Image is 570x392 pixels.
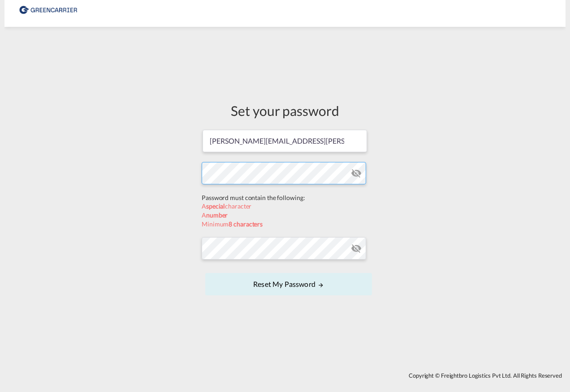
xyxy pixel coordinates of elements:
[229,220,263,228] b: 8 characters
[206,202,225,210] b: special
[351,243,362,254] md-icon: icon-eye-off
[202,220,368,229] div: Minimum
[206,211,228,219] b: number
[202,211,368,220] div: A
[205,273,372,295] button: UPDATE MY PASSWORD
[202,202,368,211] div: A character
[351,168,362,179] md-icon: icon-eye-off
[4,368,566,383] div: Copyright © Freightbro Logistics Pvt Ltd. All Rights Reserved
[202,193,368,202] div: Password must contain the following:
[202,101,368,120] div: Set your password
[203,130,367,152] input: Email address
